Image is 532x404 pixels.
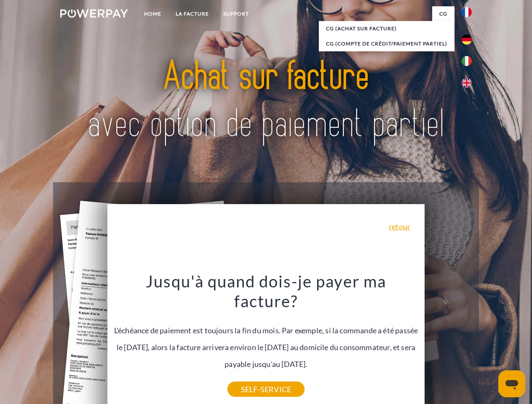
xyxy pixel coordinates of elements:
[319,21,454,36] a: CG (achat sur facture)
[60,9,128,18] img: logo-powerpay-white.svg
[432,6,454,21] a: CG
[462,56,472,66] img: it
[462,35,472,45] img: de
[498,370,525,397] iframe: Bouton de lancement de la fenêtre de messagerie
[168,6,216,21] a: LA FACTURE
[389,223,410,230] a: retour
[227,382,305,397] a: SELF-SERVICE
[319,36,454,51] a: CG (Compte de crédit/paiement partiel)
[462,7,472,17] img: fr
[112,271,420,389] div: L'échéance de paiement est toujours la fin du mois. Par exemple, si la commande a été passée le [...
[137,6,168,21] a: Home
[80,40,452,161] img: title-powerpay_fr.svg
[112,271,420,311] h3: Jusqu'à quand dois-je payer ma facture?
[216,6,256,21] a: Support
[462,78,472,88] img: en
